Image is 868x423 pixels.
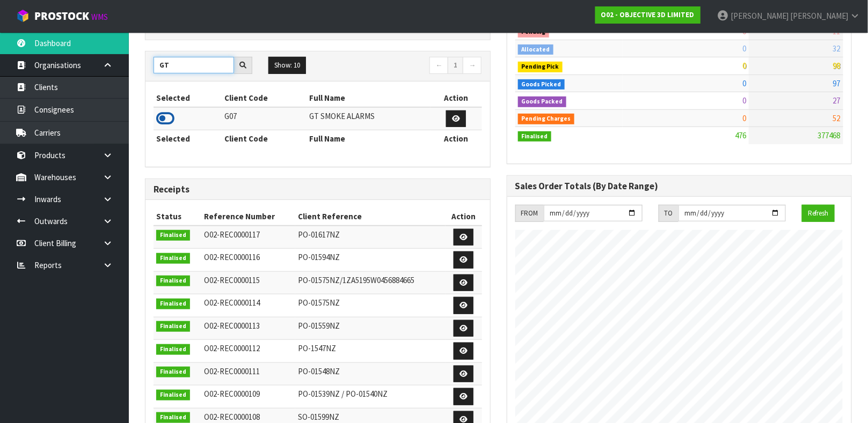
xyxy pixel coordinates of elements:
[204,389,260,399] span: O02-REC0000109
[742,113,746,123] span: 0
[518,79,565,90] span: Goods Picked
[204,321,260,331] span: O02-REC0000113
[298,275,414,285] span: PO-01575NZ/1ZA5195W0456884665
[156,230,190,241] span: Finalised
[448,57,463,74] a: 1
[156,321,190,332] span: Finalised
[204,229,260,240] span: O02-REC0000117
[429,57,448,74] a: ←
[659,205,679,222] div: TO
[298,321,340,331] span: PO-01559NZ
[833,26,841,36] span: 11
[463,57,482,74] a: →
[204,412,260,422] span: O02-REC0000108
[833,43,841,54] span: 32
[154,90,222,107] th: Selected
[204,275,260,285] span: O02-REC0000115
[154,130,222,147] th: Selected
[431,130,482,147] th: Action
[156,412,190,423] span: Finalised
[735,130,746,140] span: 476
[446,208,482,225] th: Action
[833,113,841,123] span: 52
[833,61,841,71] span: 98
[298,252,340,262] span: PO-01594NZ
[295,208,446,225] th: Client Reference
[298,229,340,240] span: PO-01617NZ
[204,366,260,376] span: O02-REC0000111
[156,390,190,400] span: Finalised
[201,208,295,225] th: Reference Number
[307,130,431,147] th: Full Name
[298,298,340,308] span: PO-01575NZ
[326,57,482,76] nav: Page navigation
[515,181,844,191] h3: Sales Order Totals (By Date Range)
[156,253,190,264] span: Finalised
[742,26,746,36] span: 0
[156,344,190,355] span: Finalised
[790,11,848,21] span: [PERSON_NAME]
[16,9,30,23] img: cube-alt.png
[222,90,307,107] th: Client Code
[34,9,89,23] span: ProStock
[518,114,575,124] span: Pending Charges
[156,299,190,309] span: Finalised
[833,95,841,106] span: 27
[298,366,340,376] span: PO-01548NZ
[307,107,431,130] td: GT SMOKE ALARMS
[742,95,746,106] span: 0
[515,205,544,222] div: FROM
[156,276,190,286] span: Finalised
[204,343,260,353] span: O02-REC0000112
[222,107,307,130] td: G07
[154,208,201,225] th: Status
[307,90,431,107] th: Full Name
[91,12,108,22] small: WMS
[431,90,482,107] th: Action
[154,184,482,195] h3: Receipts
[204,252,260,262] span: O02-REC0000116
[802,205,835,222] button: Refresh
[298,389,388,399] span: PO-01539NZ / PO-01540NZ
[222,130,307,147] th: Client Code
[268,57,306,74] button: Show: 10
[154,57,234,73] input: Search clients
[518,97,567,107] span: Goods Packed
[298,343,336,353] span: PO-1547NZ
[518,62,563,72] span: Pending Pick
[818,130,841,140] span: 377468
[518,44,554,55] span: Allocated
[742,43,746,54] span: 0
[518,131,552,142] span: Finalised
[156,367,190,377] span: Finalised
[204,298,260,308] span: O02-REC0000114
[595,6,701,24] a: O02 - OBJECTIVE 3D LIMITED
[298,412,339,422] span: SO-01599NZ
[833,78,841,88] span: 97
[731,11,789,21] span: [PERSON_NAME]
[601,10,695,19] strong: O02 - OBJECTIVE 3D LIMITED
[742,61,746,71] span: 0
[742,78,746,88] span: 0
